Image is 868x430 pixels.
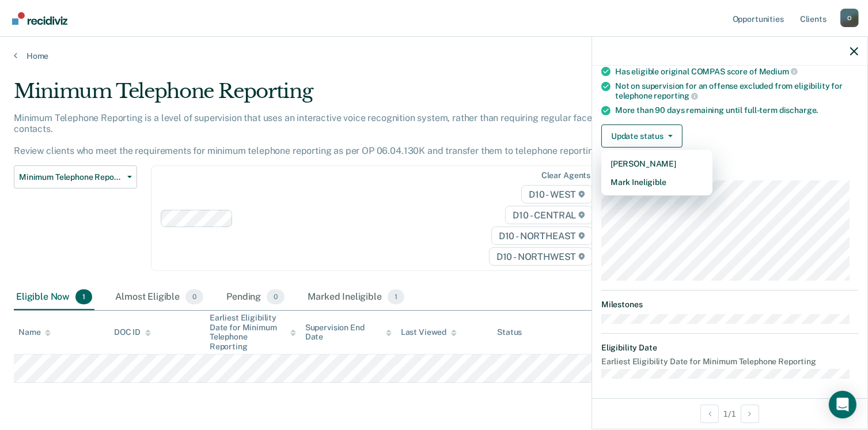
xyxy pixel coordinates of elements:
[601,300,858,310] dt: Milestones
[388,289,404,304] span: 1
[759,67,798,76] span: Medium
[829,391,856,418] div: Open Intercom Messenger
[840,9,859,27] div: O
[541,171,590,180] div: Clear agents
[601,173,712,191] button: Mark Ineligible
[601,125,683,148] button: Update status
[14,51,854,61] a: Home
[615,81,858,101] div: Not on supervision for an offense excluded from eligibility for telephone
[615,105,858,115] div: More than 90 days remaining until full-term
[592,398,867,429] div: 1 / 1
[601,154,712,173] button: [PERSON_NAME]
[14,112,640,157] p: Minimum Telephone Reporting is a level of supervision that uses an interactive voice recognition ...
[305,323,392,342] div: Supervision End Date
[700,405,719,423] button: Previous Opportunity
[14,285,94,310] div: Eligible Now
[491,227,593,245] span: D10 - NORTHEAST
[267,289,285,304] span: 0
[505,206,593,224] span: D10 - CENTRAL
[497,327,522,337] div: Status
[521,185,593,203] span: D10 - WEST
[12,12,67,25] img: Recidiviz
[185,289,203,304] span: 0
[601,166,858,176] dt: Supervision
[14,80,665,112] div: Minimum Telephone Reporting
[840,9,859,27] button: Profile dropdown button
[113,285,206,310] div: Almost Eligible
[654,91,699,100] span: reporting
[224,285,287,310] div: Pending
[601,343,858,353] dt: Eligibility Date
[741,405,759,423] button: Next Opportunity
[401,327,457,337] div: Last Viewed
[75,289,92,304] span: 1
[489,247,593,266] span: D10 - NORTHWEST
[210,313,296,352] div: Earliest Eligibility Date for Minimum Telephone Reporting
[615,66,858,77] div: Has eligible original COMPAS score of
[114,327,151,337] div: DOC ID
[779,105,818,115] span: discharge.
[305,285,407,310] div: Marked Ineligible
[601,357,858,367] dt: Earliest Eligibility Date for Minimum Telephone Reporting
[19,172,123,182] span: Minimum Telephone Reporting
[18,327,51,337] div: Name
